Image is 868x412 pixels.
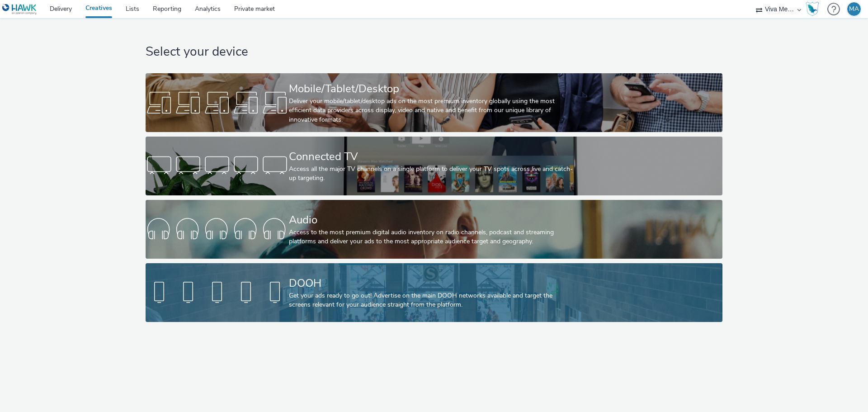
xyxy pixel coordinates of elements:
[289,149,576,165] div: Connected TV
[146,73,722,132] a: Mobile/Tablet/DesktopDeliver your mobile/tablet/desktop ads on the most premium inventory globall...
[289,212,576,228] div: Audio
[806,2,819,16] img: Hawk Academy
[289,228,576,246] div: Access to the most premium digital audio inventory on radio channels, podcast and streaming platf...
[289,165,576,183] div: Access all the major TV channels on a single platform to deliver your TV spots across live and ca...
[849,2,859,16] div: MA
[146,263,722,322] a: DOOHGet your ads ready to go out! Advertise on the main DOOH networks available and target the sc...
[289,275,576,291] div: DOOH
[146,200,722,259] a: AudioAccess to the most premium digital audio inventory on radio channels, podcast and streaming ...
[289,291,576,310] div: Get your ads ready to go out! Advertise on the main DOOH networks available and target the screen...
[2,4,37,15] img: undefined Logo
[146,43,722,61] h1: Select your device
[146,137,722,195] a: Connected TVAccess all the major TV channels on a single platform to deliver your TV spots across...
[289,97,576,124] div: Deliver your mobile/tablet/desktop ads on the most premium inventory globally using the most effi...
[289,81,576,97] div: Mobile/Tablet/Desktop
[806,2,823,16] a: Hawk Academy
